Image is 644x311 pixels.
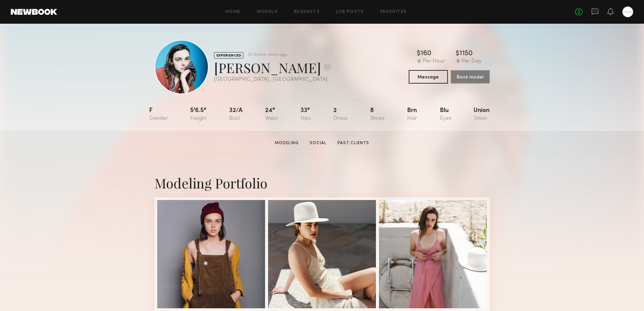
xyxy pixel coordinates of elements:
div: Online +6mo ago [253,53,287,57]
div: Modeling Portfolio [154,174,490,192]
a: Job Posts [336,10,364,14]
a: Social [307,140,329,146]
div: $ [456,50,459,57]
div: 8 [370,108,385,121]
div: EXPERIENCED [214,52,243,59]
div: $ [417,50,421,57]
div: 32/a [229,108,243,121]
div: 2 [333,108,348,121]
div: [PERSON_NAME] [214,59,331,76]
a: Favorites [380,10,407,14]
a: Requests [294,10,320,14]
div: Brn [407,108,417,121]
div: 24" [265,108,278,121]
div: Union [474,108,490,121]
a: Modeling [272,140,302,146]
a: Models [257,10,278,14]
div: Per Hour [423,59,445,65]
div: Per Day [462,59,481,65]
button: Message [409,70,448,84]
a: Home [225,10,241,14]
a: Past Clients [335,140,372,146]
div: [GEOGRAPHIC_DATA] , [GEOGRAPHIC_DATA] [214,77,331,83]
div: F [149,108,168,121]
div: 33" [301,108,311,121]
div: 160 [421,50,431,57]
div: Blu [440,108,451,121]
div: 5'6.5" [190,108,207,121]
div: 1150 [459,50,473,57]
